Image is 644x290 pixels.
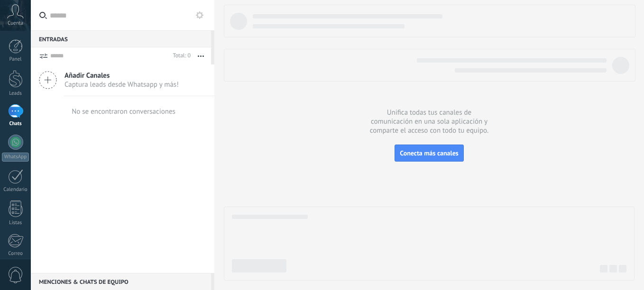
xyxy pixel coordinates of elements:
button: Conecta más canales [395,145,463,162]
span: Cuenta [8,20,23,27]
div: Listas [2,220,29,226]
span: Captura leads desde Whatsapp y más! [64,80,179,89]
div: Correo [2,251,29,257]
span: Conecta más canales [400,149,458,157]
div: Total: 0 [169,51,191,61]
div: WhatsApp [2,153,29,162]
div: Calendario [2,187,29,193]
span: Añadir Canales [64,71,179,80]
div: No se encontraron conversaciones [72,107,175,116]
div: Menciones & Chats de equipo [31,273,211,290]
div: Panel [2,56,29,63]
div: Chats [2,121,29,127]
div: Entradas [31,30,211,47]
div: Leads [2,91,29,97]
